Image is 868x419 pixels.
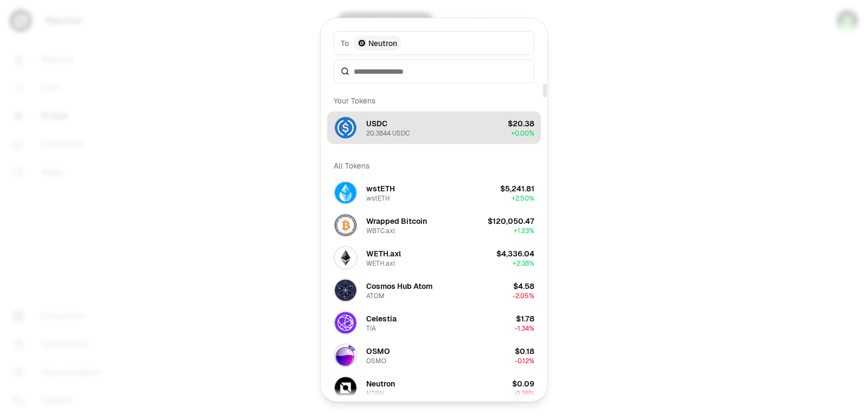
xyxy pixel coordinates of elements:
button: OSMO LogoOSMOOSMO$0.18-0.12% [327,339,541,371]
div: USDC [366,118,387,128]
div: Cosmos Hub Atom [366,280,432,291]
div: 20.3844 USDC [366,128,410,137]
div: Celestia [366,313,397,324]
img: OSMO Logo [335,344,356,366]
div: WETH.axl [366,248,401,259]
img: wstETH Logo [335,182,356,203]
button: wstETH LogowstETHwstETH$5,241.81+2.50% [327,176,541,209]
img: NTRN Logo [335,377,356,398]
span: To [341,37,349,48]
button: WBTC.axl LogoWrapped BitcoinWBTC.axl$120,050.47+1.23% [327,209,541,241]
div: WBTC.axl [366,226,395,235]
div: ATOM [366,291,385,300]
span: + 1.23% [514,226,534,235]
div: NTRN [366,389,384,397]
div: OSMO [366,356,386,365]
div: $5,241.81 [500,183,534,194]
img: USDC Logo [335,117,356,138]
button: ATOM LogoCosmos Hub AtomATOM$4.58-2.05% [327,274,541,306]
div: $1.78 [516,313,534,324]
div: $20.38 [508,118,534,128]
span: -0.12% [515,356,534,365]
img: WETH.axl Logo [335,247,356,268]
div: wstETH [366,183,395,194]
span: Neutron [368,37,397,48]
img: ATOM Logo [335,279,356,301]
button: NTRN LogoNeutronNTRN$0.09-0.38% [327,371,541,404]
span: -2.05% [513,291,534,300]
div: wstETH [366,194,390,202]
div: WETH.axl [366,259,395,267]
button: ToNeutron LogoNeutron [334,31,534,55]
div: OSMO [366,345,390,356]
div: $4,336.04 [496,248,534,259]
div: $0.09 [512,378,534,389]
span: -0.38% [513,389,534,397]
div: All Tokens [327,154,541,176]
span: + 2.50% [512,194,534,202]
div: Neutron [366,378,395,389]
button: WETH.axl LogoWETH.axlWETH.axl$4,336.04+2.38% [327,241,541,274]
div: Wrapped Bitcoin [366,215,427,226]
span: -1.34% [515,324,534,332]
img: WBTC.axl Logo [335,214,356,236]
div: Your Tokens [327,89,541,111]
span: + 0.00% [511,128,534,137]
div: $120,050.47 [488,215,534,226]
div: TIA [366,324,376,332]
div: $0.18 [515,345,534,356]
button: USDC LogoUSDC20.3844 USDC$20.38+0.00% [327,111,541,144]
button: TIA LogoCelestiaTIA$1.78-1.34% [327,306,541,339]
span: + 2.38% [513,259,534,267]
div: $4.58 [513,280,534,291]
img: TIA Logo [335,312,356,333]
img: Neutron Logo [358,38,366,47]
